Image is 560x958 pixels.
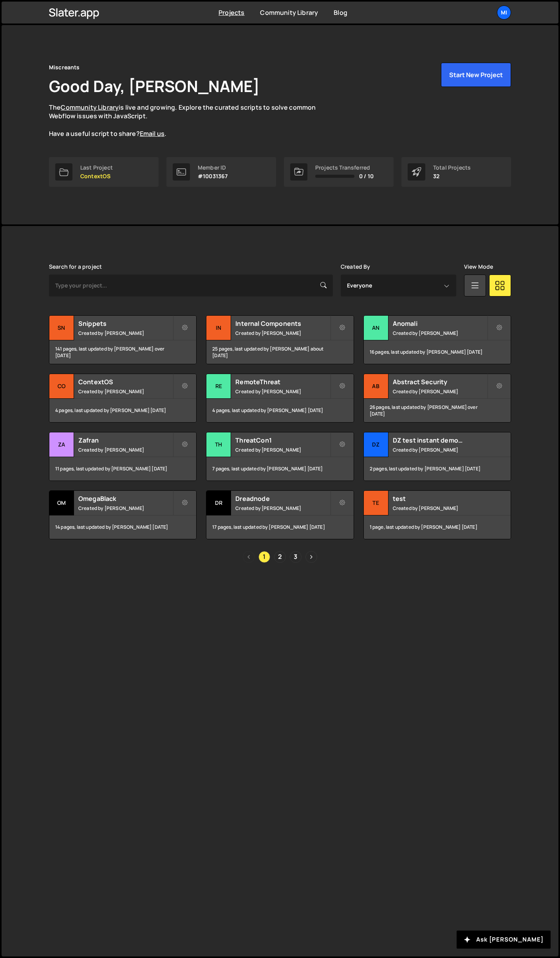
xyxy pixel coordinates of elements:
h2: Snippets [78,319,173,328]
p: #10031367 [198,173,228,179]
a: DZ DZ test instant demo (delete later) Created by [PERSON_NAME] 2 pages, last updated by [PERSON_... [363,432,511,481]
a: Sn Snippets Created by [PERSON_NAME] 141 pages, last updated by [PERSON_NAME] over [DATE] [49,315,197,364]
div: Co [49,374,74,399]
div: Pagination [49,551,511,563]
div: 2 pages, last updated by [PERSON_NAME] [DATE] [364,457,511,481]
label: View Mode [464,264,493,270]
div: Member ID [198,164,228,171]
small: Created by [PERSON_NAME] [393,388,487,395]
div: Sn [49,316,74,340]
a: Community Library [260,8,318,17]
a: Projects [219,8,244,17]
a: Mi [497,5,511,20]
a: Last Project ContextOS [49,157,159,187]
small: Created by [PERSON_NAME] [235,505,330,512]
a: Om OmegaBlack Created by [PERSON_NAME] 14 pages, last updated by [PERSON_NAME] [DATE] [49,490,197,539]
div: 17 pages, last updated by [PERSON_NAME] [DATE] [206,515,353,539]
a: An Anomali Created by [PERSON_NAME] 16 pages, last updated by [PERSON_NAME] [DATE] [363,315,511,364]
div: An [364,316,388,340]
div: te [364,491,388,515]
p: 32 [433,173,471,179]
p: ContextOS [80,173,113,179]
small: Created by [PERSON_NAME] [393,446,487,453]
div: Za [49,432,74,457]
h2: Abstract Security [393,378,487,386]
p: The is live and growing. Explore the curated scripts to solve common Webflow issues with JavaScri... [49,103,331,138]
a: Email us [140,129,164,138]
button: Start New Project [441,63,511,87]
div: Miscreants [49,63,80,72]
button: Ask [PERSON_NAME] [457,931,551,949]
a: Za Zafran Created by [PERSON_NAME] 11 pages, last updated by [PERSON_NAME] [DATE] [49,432,197,481]
div: DZ [364,432,388,457]
h2: test [393,494,487,503]
div: Last Project [80,164,113,171]
div: 11 pages, last updated by [PERSON_NAME] [DATE] [49,457,196,481]
div: 25 pages, last updated by [PERSON_NAME] about [DATE] [206,340,353,364]
a: Ab Abstract Security Created by [PERSON_NAME] 26 pages, last updated by [PERSON_NAME] over [DATE] [363,374,511,423]
h2: RemoteThreat [235,378,330,386]
h2: ThreatCon1 [235,436,330,445]
h2: ContextOS [78,378,173,386]
small: Created by [PERSON_NAME] [235,446,330,453]
div: Th [206,432,231,457]
h1: Good Day, [PERSON_NAME] [49,75,260,97]
small: Created by [PERSON_NAME] [78,505,173,512]
a: Blog [334,8,347,17]
div: 14 pages, last updated by [PERSON_NAME] [DATE] [49,515,196,539]
small: Created by [PERSON_NAME] [393,330,487,336]
div: 141 pages, last updated by [PERSON_NAME] over [DATE] [49,340,196,364]
small: Created by [PERSON_NAME] [78,388,173,395]
div: 1 page, last updated by [PERSON_NAME] [DATE] [364,515,511,539]
h2: Internal Components [235,319,330,328]
label: Search for a project [49,264,102,270]
input: Type your project... [49,275,333,296]
a: Dr Dreadnode Created by [PERSON_NAME] 17 pages, last updated by [PERSON_NAME] [DATE] [206,490,354,539]
a: Next page [305,551,317,563]
small: Created by [PERSON_NAME] [235,330,330,336]
div: 7 pages, last updated by [PERSON_NAME] [DATE] [206,457,353,481]
div: Dr [206,491,231,515]
a: Community Library [61,103,119,112]
div: Om [49,491,74,515]
a: Re RemoteThreat Created by [PERSON_NAME] 4 pages, last updated by [PERSON_NAME] [DATE] [206,374,354,423]
h2: Zafran [78,436,173,445]
h2: OmegaBlack [78,494,173,503]
label: Created By [341,264,370,270]
a: Page 3 [290,551,302,563]
small: Created by [PERSON_NAME] [78,446,173,453]
div: 4 pages, last updated by [PERSON_NAME] [DATE] [206,399,353,422]
a: Th ThreatCon1 Created by [PERSON_NAME] 7 pages, last updated by [PERSON_NAME] [DATE] [206,432,354,481]
div: In [206,316,231,340]
small: Created by [PERSON_NAME] [393,505,487,512]
div: Ab [364,374,388,399]
a: In Internal Components Created by [PERSON_NAME] 25 pages, last updated by [PERSON_NAME] about [DATE] [206,315,354,364]
h2: DZ test instant demo (delete later) [393,436,487,445]
span: 0 / 10 [359,173,374,179]
h2: Anomali [393,319,487,328]
div: 16 pages, last updated by [PERSON_NAME] [DATE] [364,340,511,364]
div: Re [206,374,231,399]
div: Projects Transferred [315,164,374,171]
small: Created by [PERSON_NAME] [235,388,330,395]
a: te test Created by [PERSON_NAME] 1 page, last updated by [PERSON_NAME] [DATE] [363,490,511,539]
div: 26 pages, last updated by [PERSON_NAME] over [DATE] [364,399,511,422]
a: Co ContextOS Created by [PERSON_NAME] 4 pages, last updated by [PERSON_NAME] [DATE] [49,374,197,423]
div: 4 pages, last updated by [PERSON_NAME] [DATE] [49,399,196,422]
div: Total Projects [433,164,471,171]
small: Created by [PERSON_NAME] [78,330,173,336]
a: Page 2 [274,551,286,563]
h2: Dreadnode [235,494,330,503]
